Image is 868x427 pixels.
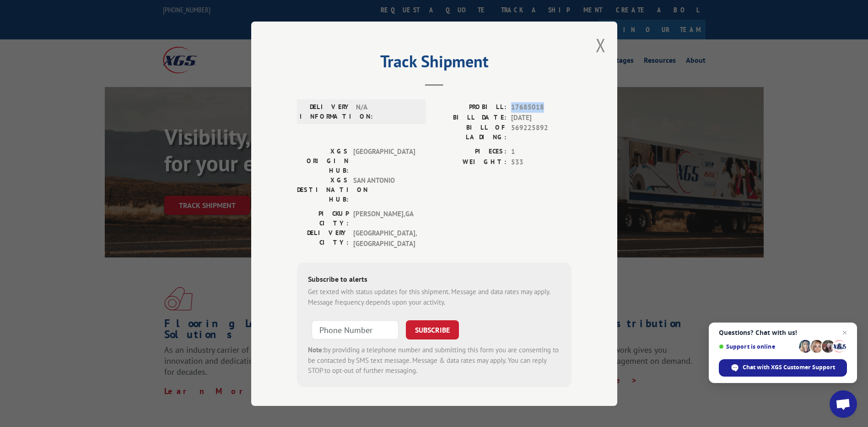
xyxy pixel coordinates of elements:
[297,55,571,72] h2: Track Shipment
[308,287,561,307] div: Get texted with status updates for this shipment. Message and data rates may apply. Message frequ...
[297,228,349,249] label: DELIVERY CITY:
[434,157,507,167] label: WEIGHT:
[308,345,561,376] div: by providing a telephone number and submitting this form you are consenting to be contacted by SM...
[353,147,415,175] span: [GEOGRAPHIC_DATA]
[406,320,459,339] button: SUBSCRIBE
[511,102,571,113] span: 17685018
[830,390,857,418] div: Open chat
[434,147,507,157] label: PIECES:
[511,157,571,167] span: 533
[839,327,850,338] span: Close chat
[312,320,399,339] input: Phone Number
[434,112,507,123] label: BILL DATE:
[353,228,415,249] span: [GEOGRAPHIC_DATA] , [GEOGRAPHIC_DATA]
[297,175,349,204] label: XGS DESTINATION HUB:
[511,123,571,142] span: 569225892
[511,112,571,123] span: [DATE]
[308,274,561,287] div: Subscribe to alerts
[719,343,796,350] span: Support is online
[511,147,571,157] span: 1
[434,102,507,113] label: PROBILL:
[719,359,847,377] div: Chat with XGS Customer Support
[596,33,606,57] button: Close modal
[353,209,415,228] span: [PERSON_NAME] , GA
[297,147,349,175] label: XGS ORIGIN HUB:
[297,209,349,228] label: PICKUP CITY:
[719,329,847,336] span: Questions? Chat with us!
[743,363,835,372] span: Chat with XGS Customer Support
[308,345,324,354] strong: Note:
[434,123,507,142] label: BILL OF LADING:
[300,102,351,121] label: DELIVERY INFORMATION:
[353,175,415,204] span: SAN ANTONIO
[356,102,418,121] span: N/A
